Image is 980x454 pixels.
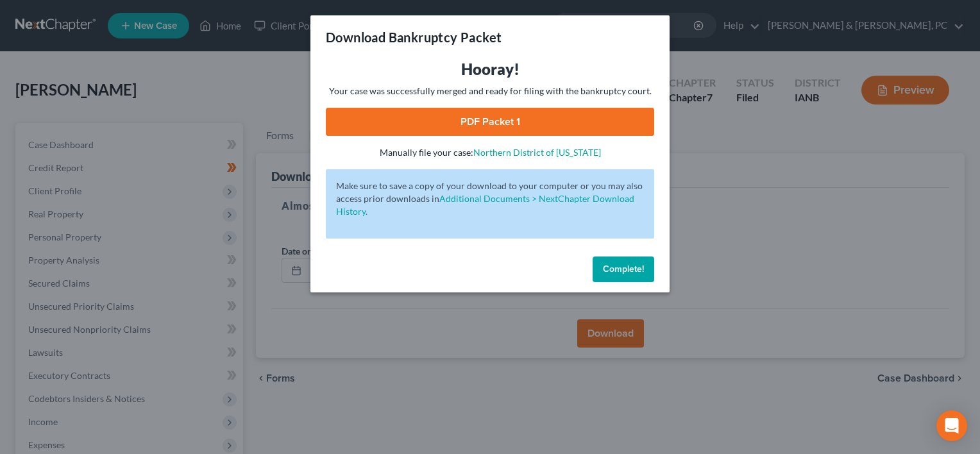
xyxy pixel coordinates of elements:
[336,193,634,217] a: Additional Documents > NextChapter Download History.
[326,85,654,97] p: Your case was successfully merged and ready for filing with the bankruptcy court.
[593,256,654,282] button: Complete!
[603,264,644,274] span: Complete!
[936,410,967,441] div: Open Intercom Messenger
[326,59,654,80] h3: Hooray!
[473,147,601,158] a: Northern District of [US_STATE]
[326,108,654,136] a: PDF Packet 1
[336,180,644,218] p: Make sure to save a copy of your download to your computer or you may also access prior downloads in
[326,28,502,46] h3: Download Bankruptcy Packet
[326,146,654,159] p: Manually file your case:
